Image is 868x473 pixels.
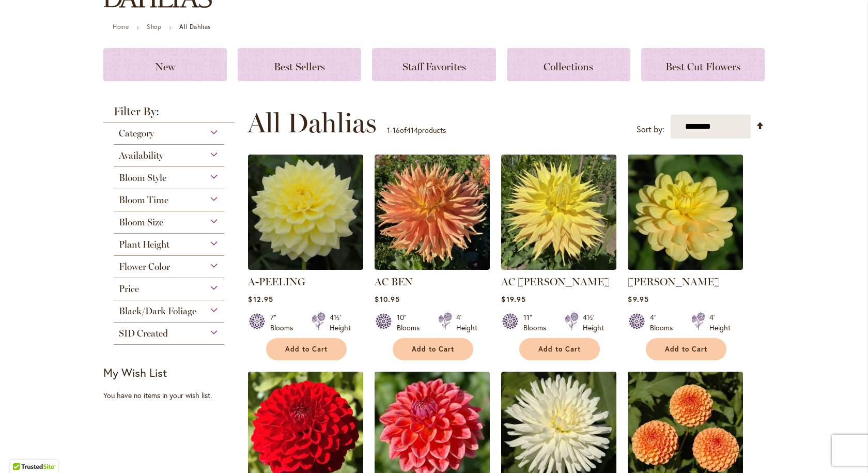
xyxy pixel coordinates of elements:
[456,312,477,333] div: 4' Height
[387,122,446,139] p: - of products
[119,217,163,228] span: Bloom Size
[375,262,490,272] a: AC BEN
[709,312,731,333] div: 4' Height
[103,390,241,401] div: You have no items in your wish list.
[8,436,37,465] iframe: Launch Accessibility Center
[628,262,743,272] a: AHOY MATEY
[248,294,273,304] span: $12.95
[375,155,490,270] img: AC BEN
[637,120,664,139] label: Sort by:
[501,294,525,304] span: $19.95
[538,345,581,354] span: Add to Cart
[665,60,740,73] span: Best Cut Flowers
[650,312,679,333] div: 4" Blooms
[119,128,154,139] span: Category
[238,48,361,81] a: Best Sellers
[119,194,168,206] span: Bloom Time
[402,60,466,73] span: Staff Favorites
[583,312,604,333] div: 4½' Height
[387,125,390,135] span: 1
[544,60,593,73] span: Collections
[248,262,363,272] a: A-Peeling
[119,283,139,295] span: Price
[523,312,552,333] div: 11" Blooms
[646,338,726,360] button: Add to Cart
[274,60,325,73] span: Best Sellers
[119,328,168,339] span: SID Created
[119,239,169,250] span: Plant Height
[103,365,167,380] strong: My Wish List
[248,155,363,270] img: A-Peeling
[501,276,610,288] a: AC [PERSON_NAME]
[501,155,616,270] img: AC Jeri
[393,125,400,135] span: 16
[179,23,211,30] strong: All Dahlias
[119,150,163,161] span: Availability
[103,48,227,81] a: New
[113,23,129,30] a: Home
[119,306,196,317] span: Black/Dark Foliage
[628,155,743,270] img: AHOY MATEY
[375,294,399,304] span: $10.95
[270,312,299,333] div: 7" Blooms
[248,276,305,288] a: A-PEELING
[501,262,616,272] a: AC Jeri
[628,276,720,288] a: [PERSON_NAME]
[147,23,161,30] a: Shop
[247,108,377,139] span: All Dahlias
[665,345,707,354] span: Add to Cart
[372,48,495,81] a: Staff Favorites
[397,312,426,333] div: 10" Blooms
[285,345,328,354] span: Add to Cart
[407,125,418,135] span: 414
[393,338,473,360] button: Add to Cart
[266,338,347,360] button: Add to Cart
[119,172,166,184] span: Bloom Style
[628,294,648,304] span: $9.95
[330,312,351,333] div: 4½' Height
[155,60,175,73] span: New
[507,48,630,81] a: Collections
[103,106,235,123] strong: Filter By:
[375,276,413,288] a: AC BEN
[119,261,170,272] span: Flower Color
[412,345,454,354] span: Add to Cart
[641,48,765,81] a: Best Cut Flowers
[519,338,600,360] button: Add to Cart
